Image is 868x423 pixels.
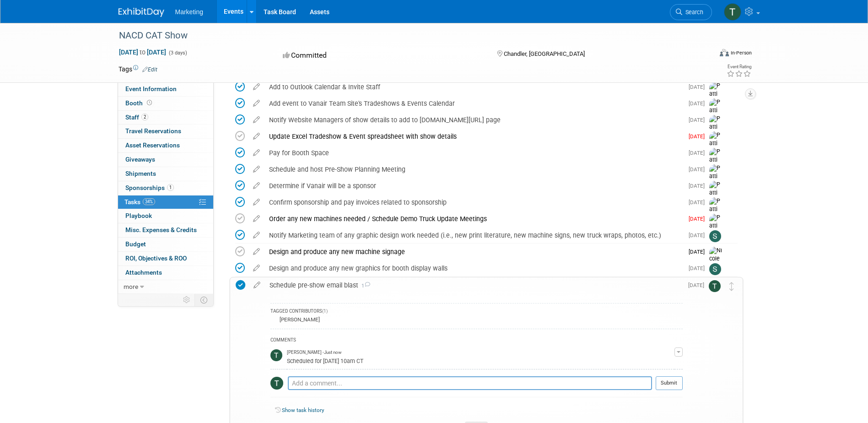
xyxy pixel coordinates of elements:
[709,214,723,246] img: Patti Baxter
[682,9,703,16] span: Search
[264,178,683,194] div: Determine if Vanair will be a sponsor
[724,3,741,21] img: Theresa Mahoney
[270,349,282,361] img: Theresa Mahoney
[194,294,213,306] td: Toggle Event Tabs
[270,377,283,390] img: Theresa Mahoney
[689,117,709,123] span: [DATE]
[248,165,264,174] a: edit
[264,244,683,260] div: Design and produce any new machine signage
[689,265,709,271] span: [DATE]
[125,99,154,107] span: Booth
[689,216,709,222] span: [DATE]
[125,184,174,191] span: Sponsorships
[125,226,197,233] span: Misc. Expenses & Credits
[125,156,155,163] span: Giveaways
[709,280,721,292] img: Theresa Mahoney
[142,66,157,73] a: Edit
[689,166,709,173] span: [DATE]
[124,198,155,206] span: Tasks
[125,127,181,135] span: Travel Reservations
[730,49,752,56] div: In-Person
[125,269,162,276] span: Attachments
[688,282,709,288] span: [DATE]
[248,83,264,91] a: edit
[175,8,203,16] span: Marketing
[689,133,709,140] span: [DATE]
[118,280,213,294] a: more
[264,112,683,128] div: Notify Website Managers of show details to add to [DOMAIN_NAME][URL] page
[264,211,683,227] div: Order any new machines needed / Schedule Demo Truck Update Meetings
[656,376,683,390] button: Submit
[689,183,709,189] span: [DATE]
[709,98,723,131] img: Patti Baxter
[124,283,138,290] span: more
[270,336,683,346] div: COMMENTS
[118,266,213,280] a: Attachments
[264,96,683,111] div: Add event to Vanair Team Site's Tradeshows & Events Calendar
[248,215,264,223] a: edit
[280,48,482,64] div: Committed
[248,182,264,190] a: edit
[118,223,213,237] a: Misc. Expenses & Credits
[282,407,324,413] a: Show task history
[118,153,213,167] a: Giveaways
[277,316,320,323] div: [PERSON_NAME]
[658,48,752,61] div: Event Format
[248,99,264,108] a: edit
[167,184,174,191] span: 1
[118,82,213,96] a: Event Information
[729,282,734,291] i: Move task
[264,145,683,161] div: Pay for Booth Space
[709,197,723,230] img: Patti Baxter
[322,309,328,314] span: (1)
[709,148,723,180] img: Patti Baxter
[709,247,723,279] img: Nicole Lubarski
[125,240,146,248] span: Budget
[670,4,712,20] a: Search
[689,84,709,90] span: [DATE]
[125,85,177,92] span: Event Information
[141,114,148,120] span: 2
[168,50,187,56] span: (3 days)
[709,115,723,147] img: Patti Baxter
[118,167,213,181] a: Shipments
[270,308,683,316] div: TAGGED CONTRIBUTORS
[118,252,213,266] a: ROI, Objectives & ROO
[248,231,264,239] a: edit
[709,131,723,164] img: Patti Baxter
[720,49,729,56] img: Format-Inperson.png
[249,281,265,289] a: edit
[118,209,213,223] a: Playbook
[125,170,156,177] span: Shipments
[248,149,264,157] a: edit
[689,199,709,206] span: [DATE]
[118,195,213,209] a: Tasks34%
[689,100,709,107] span: [DATE]
[179,294,195,306] td: Personalize Event Tab Strip
[248,132,264,141] a: edit
[689,150,709,156] span: [DATE]
[689,249,709,255] span: [DATE]
[118,139,213,152] a: Asset Reservations
[118,181,213,195] a: Sponsorships1
[287,349,341,356] span: [PERSON_NAME] - Just now
[248,264,264,272] a: edit
[125,114,148,121] span: Staff
[287,356,674,365] div: Scheduled for [DATE] 10am CT
[689,232,709,239] span: [DATE]
[264,79,683,95] div: Add to Outlook Calendar & Invite Staff
[709,164,723,197] img: Patti Baxter
[264,228,683,243] div: Notify Marketing team of any graphic design work needed (i.e., new print literature, new machine ...
[248,116,264,124] a: edit
[504,50,585,57] span: Chandler, [GEOGRAPHIC_DATA]
[358,283,370,289] span: 1
[727,65,751,69] div: Event Rating
[248,198,264,206] a: edit
[125,141,180,149] span: Asset Reservations
[118,97,213,110] a: Booth
[248,248,264,256] a: edit
[265,277,683,293] div: Schedule pre-show email blast
[264,260,683,276] div: Design and produce any new graphics for booth display walls
[118,111,213,125] a: Staff2
[138,49,147,56] span: to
